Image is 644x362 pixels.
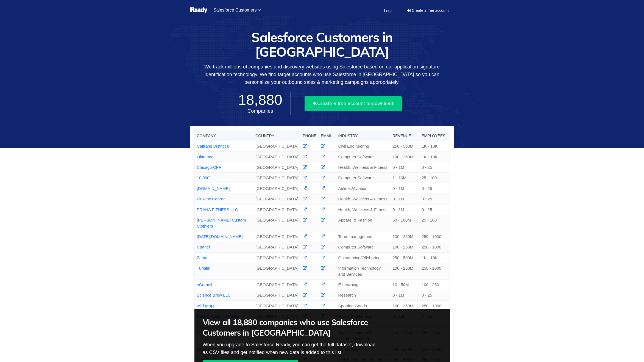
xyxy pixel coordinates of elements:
span: Companies [247,108,273,114]
td: 0 - 1M [390,183,419,194]
td: 250 - 1000 [419,300,450,311]
h2: View all 18,880 companies who use Salesforce Customers in [GEOGRAPHIC_DATA] [203,317,398,338]
td: 250 - 1000 [419,231,450,242]
td: 1 - 10M [390,173,419,183]
td: 100 - 250M [390,151,419,162]
td: 25 - 100 [419,215,450,231]
a: Caltrans District 8 [197,144,229,148]
a: 10,000ft [197,175,212,180]
td: 0 - 25 [419,290,450,300]
th: Phone [300,131,319,141]
td: [GEOGRAPHIC_DATA] [253,141,300,151]
td: Team management [336,231,391,242]
a: Login [381,4,397,18]
a: [PERSON_NAME] Custom Clothiers [197,218,246,228]
td: Research [336,290,391,300]
a: FitRanx Conroe [197,197,226,201]
td: Outsourcing/Offshoring [336,252,391,263]
td: [GEOGRAPHIC_DATA] [253,162,300,172]
td: Apparel & Fashion [336,215,391,231]
td: 1K - 10K [419,252,450,263]
a: PRANA FITNESS LLC [197,207,238,212]
a: Okta, Inc. [197,154,214,159]
th: Revenue [390,131,419,141]
td: 100 - 250M [390,300,419,311]
th: Industry [336,131,391,141]
td: 50 - 100M [390,215,419,231]
td: E-Learning [336,280,391,290]
td: 250 - 500M [390,252,419,263]
button: Create a free account to download [305,96,402,111]
td: Information Technology and Services [336,263,391,280]
td: Health, Wellness & Fitness [336,194,391,204]
td: 25 - 100 [419,173,450,183]
td: 0 - 25 [419,183,450,194]
td: 0 - 1M [390,194,419,204]
td: Computer Software [336,151,391,162]
td: 0 - 1M [390,162,419,172]
td: 100 - 250 [419,280,450,290]
td: [GEOGRAPHIC_DATA] [253,215,300,231]
td: [GEOGRAPHIC_DATA] [253,151,300,162]
td: 250 - 500M [390,141,419,151]
td: 0 - 25 [419,194,450,204]
td: 250 - 1000 [419,263,450,280]
span: 18,880 [238,92,282,108]
th: Employees [419,131,450,141]
td: [GEOGRAPHIC_DATA] [253,173,300,183]
a: Zenta [197,255,207,260]
a: Create a free account [403,6,453,15]
td: 0 - 1M [390,290,419,300]
a: [DATE][DOMAIN_NAME] [197,234,243,239]
th: Email [319,131,336,141]
td: [GEOGRAPHIC_DATA] [253,263,300,280]
td: [GEOGRAPHIC_DATA] [253,280,300,290]
td: 10 - 50M [390,280,419,290]
td: [GEOGRAPHIC_DATA] [253,183,300,194]
h1: Salesforce Customers in [GEOGRAPHIC_DATA] [190,30,454,59]
a: Turnitin [197,266,210,270]
td: 0 - 25 [419,204,450,215]
td: 100 - 250M [390,263,419,280]
td: 100 - 250M [390,231,419,242]
td: 1K - 10K [419,151,450,162]
td: Airlines/Aviation [336,183,391,194]
td: Computer Software [336,242,391,252]
a: eCornell [197,282,212,287]
td: [GEOGRAPHIC_DATA] [253,194,300,204]
th: Company [194,131,253,141]
a: Chicago CPR [197,165,222,170]
a: Cpanel [197,245,210,249]
td: Computer Software [336,173,391,183]
td: Health, Wellness & Fitness [336,162,391,172]
a: wild grapple [197,303,219,308]
td: 0 - 1M [390,204,419,215]
td: 100 - 250M [390,242,419,252]
td: 250 - 1000 [419,242,450,252]
th: Country [253,131,300,141]
td: 1K - 10K [419,141,450,151]
td: [GEOGRAPHIC_DATA] [253,290,300,300]
td: [GEOGRAPHIC_DATA] [253,204,300,215]
img: logo [190,7,208,14]
td: [GEOGRAPHIC_DATA] [253,242,300,252]
span: Login [384,9,393,13]
td: Sporting Goods [336,300,391,311]
td: [GEOGRAPHIC_DATA] [253,252,300,263]
p: We track millions of companies and discovery websites using Salesforce based on our application s... [190,63,454,86]
td: 0 - 25 [419,162,450,172]
td: [GEOGRAPHIC_DATA] [253,300,300,311]
a: Science Brew LLC [197,293,231,297]
td: Health, Wellness & Fitness [336,204,391,215]
a: Salesforce Customers [210,3,264,18]
td: [GEOGRAPHIC_DATA] [253,231,300,242]
td: Civil Engineering [336,141,391,151]
a: [DOMAIN_NAME] [197,186,230,191]
span: Salesforce Customers [213,8,257,12]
